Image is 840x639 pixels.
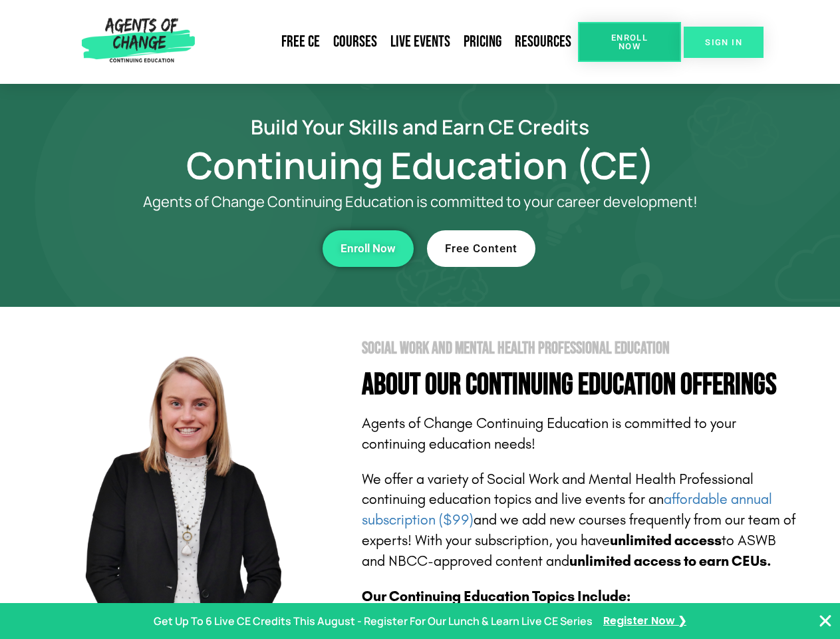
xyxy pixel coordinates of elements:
h2: Build Your Skills and Earn CE Credits [41,117,799,136]
a: Free Content [427,230,535,267]
h4: About Our Continuing Education Offerings [362,370,799,400]
a: Free CE [275,27,327,57]
nav: Menu [200,27,578,57]
a: Live Events [384,27,457,57]
a: Enroll Now [578,22,681,62]
span: Enroll Now [599,33,660,51]
span: SIGN IN [705,38,742,47]
a: Resources [508,27,578,57]
h1: Continuing Education (CE) [41,150,799,180]
p: Get Up To 6 Live CE Credits This August - Register For Our Lunch & Learn Live CE Series [154,612,593,631]
b: Our Continuing Education Topics Include: [362,588,630,605]
span: Free Content [445,243,517,254]
span: Enroll Now [341,243,396,254]
h2: Social Work and Mental Health Professional Education [362,340,799,357]
a: Register Now ❯ [603,612,686,631]
a: Pricing [457,27,508,57]
a: Courses [327,27,384,57]
p: Agents of Change Continuing Education is committed to your career development! [94,194,746,210]
p: We offer a variety of Social Work and Mental Health Professional continuing education topics and ... [362,469,799,572]
b: unlimited access [610,532,722,549]
a: SIGN IN [684,27,764,58]
b: unlimited access to earn CEUs. [569,552,771,570]
a: Enroll Now [323,230,414,267]
button: Close Banner [817,613,833,629]
span: Agents of Change Continuing Education is committed to your continuing education needs! [362,415,736,453]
